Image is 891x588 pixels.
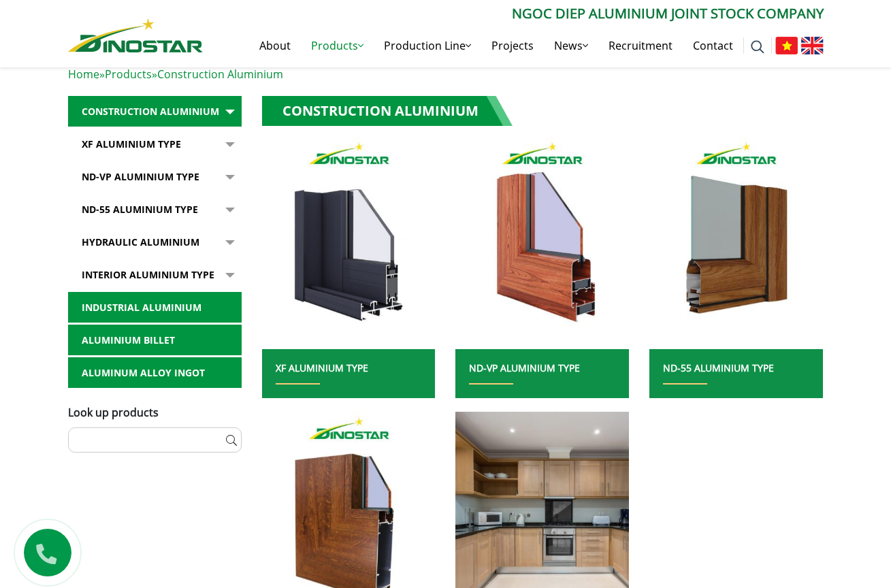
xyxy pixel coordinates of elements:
a: ND-55 Aluminium type [663,361,774,374]
a: News [544,24,598,67]
a: Projects [481,24,544,67]
span: Look up products [68,405,159,420]
a: XF Aluminium type [68,129,242,160]
h1: Construction Aluminium [262,96,513,126]
img: Tiếng Việt [775,37,798,54]
a: XF Aluminium type [276,361,368,374]
img: nhom xay dung [455,137,629,349]
a: Contact [683,24,743,67]
a: About [249,24,301,67]
p: Ngoc Diep Aluminium Joint Stock Company [203,3,824,24]
a: ND-VP Aluminium type [68,161,242,193]
a: Industrial aluminium [68,292,242,323]
a: nhom xay dung [262,137,436,349]
a: Recruitment [598,24,683,67]
a: Aluminium billet [68,325,242,356]
span: Construction Aluminium [157,67,283,82]
img: nhom xay dung [261,137,435,349]
span: » » [68,67,283,82]
a: Construction Aluminium [68,96,242,127]
a: Aluminum alloy ingot [68,357,242,389]
a: Hydraulic Aluminium [68,227,242,258]
img: English [801,37,824,54]
a: Interior Aluminium Type [68,259,242,291]
a: Products [105,67,152,82]
a: ND-VP Aluminium type [469,361,580,374]
a: ND-55 Aluminium type [68,194,242,225]
a: Home [68,67,99,82]
img: nhom xay dung [649,137,823,349]
img: Nhôm Dinostar [68,18,203,52]
a: Production Line [374,24,481,67]
a: Products [301,24,374,67]
img: search [751,40,764,54]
